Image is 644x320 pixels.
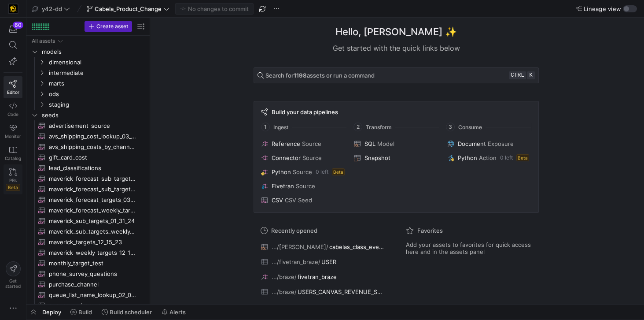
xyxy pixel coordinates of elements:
span: purchase_channel​​​​​​ [49,279,136,290]
div: All assets [32,38,55,44]
span: cabelas_class_event_registrants [329,243,386,250]
div: Press SPACE to select this row. [30,300,146,311]
span: Document [458,140,486,147]
span: maverick_sub_targets_01_31_24​​​​​​ [49,216,136,226]
span: Monitor [5,134,21,139]
h1: Hello, [PERSON_NAME] ✨ [335,25,457,39]
span: Exposure [488,140,514,147]
span: Action [479,154,497,161]
span: Search for assets or run a command [265,72,375,79]
button: .../braze/fivetran_braze [259,271,388,283]
span: models [42,47,145,57]
a: advertisement_source​​​​​​ [30,120,146,131]
div: Press SPACE to select this row. [30,163,146,173]
span: SQL [364,140,375,147]
span: Source [296,182,315,190]
span: fivetran_braze [298,273,337,280]
div: Press SPACE to select this row. [30,89,146,99]
kbd: k [527,71,535,79]
span: .../braze/ [272,273,297,280]
span: Beta [516,154,529,161]
div: Press SPACE to select this row. [30,268,146,279]
div: Press SPACE to select this row. [30,46,146,57]
span: ods [49,89,145,99]
div: Press SPACE to select this row. [30,173,146,184]
span: staging [49,100,145,110]
button: .../braze/USERS_CANVAS_REVENUE_SHARED [259,286,388,298]
a: queues_and_groups​​​​​​ [30,300,146,311]
a: maverick_sub_targets_01_31_24​​​​​​ [30,216,146,226]
span: Beta [332,168,345,175]
span: avs_shipping_cost_lookup_03_15_24​​​​​​ [49,131,136,141]
div: Press SPACE to select this row. [30,258,146,268]
span: Connector [272,154,301,161]
div: Press SPACE to select this row. [30,194,146,205]
div: Press SPACE to select this row. [30,205,146,216]
span: Add your assets to favorites for quick access here and in the assets panel [406,241,532,255]
button: ConnectorSource [259,153,347,163]
span: Fivetran [272,182,294,190]
button: 60 [4,21,22,37]
span: Reference [272,140,300,147]
a: maverick_forecast_sub_targets_03_25_24​​​​​​ [30,173,146,184]
span: maverick_forecast_targets_03_25_24​​​​​​ [49,195,136,205]
span: Source [302,140,321,147]
div: Press SPACE to select this row. [30,36,146,46]
button: Build scheduler [98,305,156,320]
span: queue_list_name_lookup_02_02_24​​​​​​ [49,290,136,300]
a: maverick_sub_targets_weekly_01_31_24​​​​​​ [30,226,146,237]
div: Press SPACE to select this row. [30,141,146,152]
span: Python [458,154,477,161]
div: Get started with the quick links below [254,43,539,53]
a: maverick_forecast_weekly_targets_03_25_24​​​​​​ [30,205,146,216]
span: 0 left [500,155,513,161]
span: maverick_forecast_weekly_targets_03_25_24​​​​​​ [49,205,136,216]
span: y42-dd [42,5,62,12]
div: Press SPACE to select this row. [30,216,146,226]
button: Create asset [85,21,132,32]
div: Press SPACE to select this row. [30,247,146,258]
span: Build [78,309,92,316]
span: Catalog [5,156,21,161]
div: Press SPACE to select this row. [30,226,146,237]
span: Code [7,112,18,117]
a: maverick_forecast_sub_targets_weekly_03_25_24​​​​​​ [30,184,146,194]
img: https://storage.googleapis.com/y42-prod-data-exchange/images/uAsz27BndGEK0hZWDFeOjoxA7jCwgK9jE472... [9,4,18,13]
a: maverick_weekly_targets_12_15_23​​​​​​ [30,247,146,258]
span: maverick_targets_12_15_23​​​​​​ [49,237,136,247]
span: gift_card_cost​​​​​​ [49,153,136,163]
span: Editor [7,89,19,95]
span: Build your data pipelines [272,108,338,115]
button: Build [66,305,96,320]
span: avs_shipping_costs_by_channel_04_11_24​​​​​​ [49,142,136,152]
a: avs_shipping_costs_by_channel_04_11_24​​​​​​ [30,141,146,152]
a: https://storage.googleapis.com/y42-prod-data-exchange/images/uAsz27BndGEK0hZWDFeOjoxA7jCwgK9jE472... [4,1,22,16]
div: Press SPACE to select this row. [30,131,146,141]
div: Press SPACE to select this row. [30,99,146,110]
div: Press SPACE to select this row. [30,67,146,78]
span: 0 left [316,169,328,175]
span: maverick_weekly_targets_12_15_23​​​​​​ [49,248,136,258]
div: Press SPACE to select this row. [30,237,146,247]
a: Monitor [4,120,22,142]
a: Code [4,98,22,120]
span: .../[PERSON_NAME]/ [272,243,328,250]
span: Source [293,168,312,175]
div: Press SPACE to select this row. [30,152,146,163]
kbd: ctrl [509,71,526,79]
a: Catalog [4,142,22,164]
button: CSVCSV Seed [259,195,347,205]
span: lead_classifications​​​​​​ [49,163,136,173]
a: monthly_target_test​​​​​​ [30,258,146,268]
button: SQLModel [352,138,440,149]
button: Snapshot [352,153,440,163]
div: Press SPACE to select this row. [30,120,146,131]
span: maverick_forecast_sub_targets_03_25_24​​​​​​ [49,174,136,184]
a: lead_classifications​​​​​​ [30,163,146,173]
button: .../fivetran_braze/USER [259,256,388,268]
span: Beta [6,184,20,191]
button: Search for1198assets or run a commandctrlk [254,67,539,83]
a: queue_list_name_lookup_02_02_24​​​​​​ [30,290,146,300]
span: Lineage view [584,5,621,12]
span: Cabela_Product_Change [95,5,162,12]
